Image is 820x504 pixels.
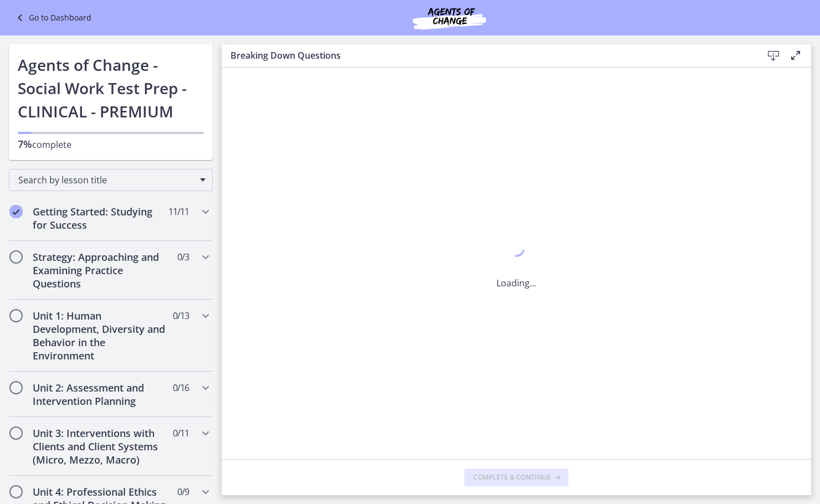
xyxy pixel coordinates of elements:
span: 0 / 11 [173,426,189,440]
button: Complete & continue [464,469,568,486]
h2: Getting Started: Studying for Success [33,205,168,232]
h3: Breaking Down Questions [230,49,745,62]
h2: Unit 1: Human Development, Diversity and Behavior in the Environment [33,309,168,362]
span: 0 / 3 [177,250,189,264]
span: 0 / 9 [177,485,189,498]
h1: Agents of Change - Social Work Test Prep - CLINICAL - PREMIUM [18,53,204,123]
p: Loading... [496,276,536,290]
span: 0 / 13 [173,309,189,322]
span: 0 / 16 [173,381,189,394]
div: 1 [496,238,536,263]
div: Search by lesson title [9,169,213,191]
span: Search by lesson title [18,174,194,186]
h2: Unit 3: Interventions with Clients and Client Systems (Micro, Mezzo, Macro) [33,426,168,466]
span: 7% [18,137,32,151]
p: complete [18,137,204,151]
h2: Unit 2: Assessment and Intervention Planning [33,381,168,408]
img: Agents of Change Social Work Test Prep [383,4,516,31]
a: Go to Dashboard [13,11,91,24]
span: 11 / 11 [168,205,189,218]
span: Complete & continue [473,473,551,482]
i: Completed [9,205,23,218]
h2: Strategy: Approaching and Examining Practice Questions [33,250,168,290]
